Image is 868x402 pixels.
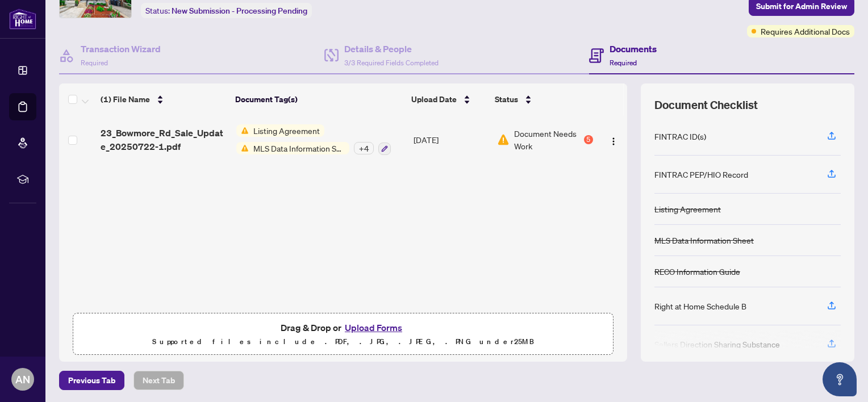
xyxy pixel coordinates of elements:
span: Listing Agreement [249,124,324,137]
img: Logo [609,137,618,146]
span: (1) File Name [101,93,150,106]
span: Requires Additional Docs [761,25,850,37]
span: Upload Date [411,93,457,106]
div: Right at Home Schedule B [654,300,746,312]
div: 5 [584,135,593,144]
p: Supported files include .PDF, .JPG, .JPEG, .PNG under 25 MB [80,335,606,349]
div: FINTRAC PEP/HIO Record [654,168,748,181]
th: Status [490,83,594,115]
span: AN [15,371,30,387]
span: Document Needs Work [514,127,581,152]
button: Status IconListing AgreementStatus IconMLS Data Information Sheet+4 [236,124,391,155]
span: Drag & Drop orUpload FormsSupported files include .PDF, .JPG, .JPEG, .PNG under25MB [73,313,613,355]
h4: Transaction Wizard [81,42,161,56]
button: Upload Forms [341,320,406,335]
span: Status [495,93,518,106]
button: Previous Tab [59,371,124,390]
span: New Submission - Processing Pending [172,6,307,16]
button: Next Tab [133,371,184,390]
img: logo [9,9,36,30]
div: MLS Data Information Sheet [654,234,754,246]
button: Open asap [823,362,857,396]
div: + 4 [354,142,374,154]
span: 3/3 Required Fields Completed [344,58,439,67]
h4: Documents [610,42,657,56]
img: Status Icon [236,142,249,154]
img: Document Status [497,133,510,146]
img: Status Icon [236,124,249,137]
div: RECO Information Guide [654,265,740,278]
div: Status: [141,3,312,18]
button: Logo [604,131,623,149]
th: Upload Date [407,83,490,115]
span: Drag & Drop or [281,320,406,335]
span: MLS Data Information Sheet [249,142,349,154]
th: Document Tag(s) [231,83,407,115]
span: Previous Tab [68,371,115,390]
span: Required [610,58,637,67]
td: [DATE] [409,115,493,164]
div: Listing Agreement [654,203,721,215]
th: (1) File Name [96,83,231,115]
span: 23_Bowmore_Rd_Sale_Update_20250722-1.pdf [101,126,227,153]
h4: Details & People [344,42,439,56]
div: FINTRAC ID(s) [654,130,706,143]
span: Required [81,58,108,67]
span: Document Checklist [654,97,758,113]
